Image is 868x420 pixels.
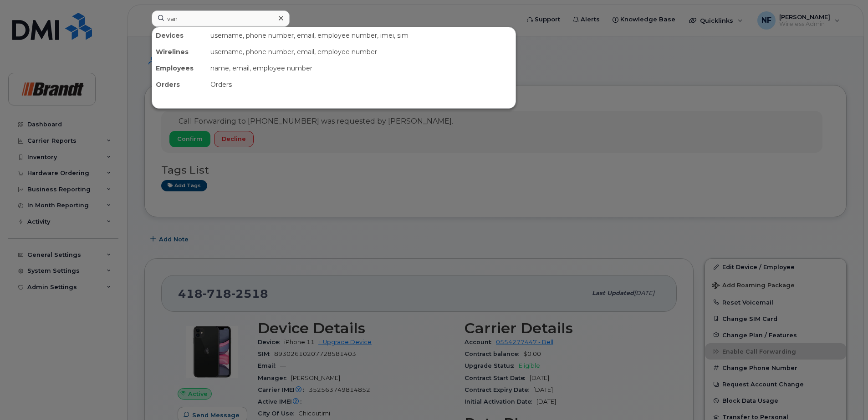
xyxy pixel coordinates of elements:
div: Orders [207,76,516,93]
div: name, email, employee number [207,60,516,76]
div: Orders [152,76,207,93]
div: Devices [152,27,207,44]
div: username, phone number, email, employee number [207,44,516,60]
div: Wirelines [152,44,207,60]
div: username, phone number, email, employee number, imei, sim [207,27,516,44]
div: Employees [152,60,207,76]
